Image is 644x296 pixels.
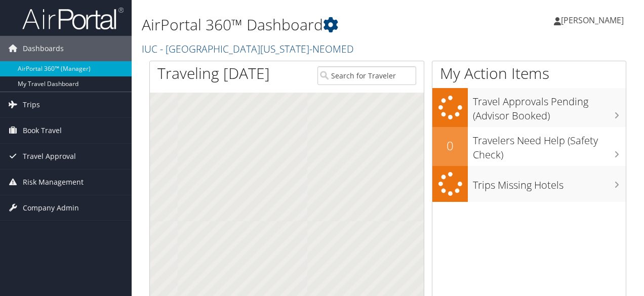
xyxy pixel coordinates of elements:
h3: Trips Missing Hotels [473,173,626,192]
h1: AirPortal 360™ Dashboard [142,14,470,35]
h3: Travelers Need Help (Safety Check) [473,129,626,162]
a: [PERSON_NAME] [554,5,634,35]
span: Trips [23,92,40,117]
a: 0Travelers Need Help (Safety Check) [432,127,626,166]
img: airportal-logo.png [22,7,124,30]
a: IUC - [GEOGRAPHIC_DATA][US_STATE]-NEOMED [142,42,356,56]
h1: Traveling [DATE] [157,63,270,84]
span: Travel Approval [23,144,76,169]
a: Trips Missing Hotels [432,166,626,202]
h2: 0 [432,137,468,154]
span: Book Travel [23,118,62,143]
span: [PERSON_NAME] [561,15,624,26]
span: Company Admin [23,195,79,221]
h1: My Action Items [432,63,626,84]
span: Dashboards [23,36,64,61]
h3: Travel Approvals Pending (Advisor Booked) [473,90,626,123]
input: Search for Traveler [317,66,417,85]
a: Travel Approvals Pending (Advisor Booked) [432,88,626,127]
span: Risk Management [23,170,84,195]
